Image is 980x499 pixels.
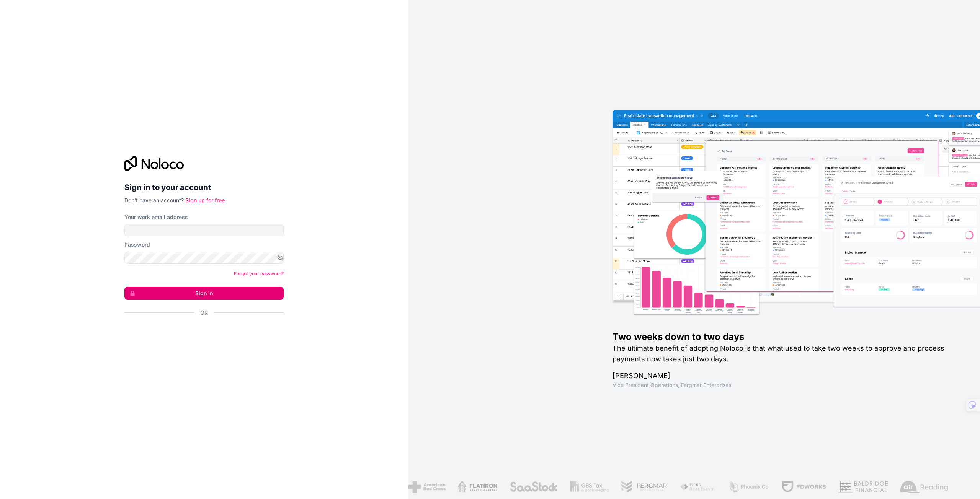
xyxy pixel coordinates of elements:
[728,481,769,493] img: /assets/phoenix-BREaitsQ.png
[124,197,184,203] span: Don't have an account?
[124,241,150,249] label: Password
[621,481,668,493] img: /assets/fergmar-CudnrXN5.png
[781,481,826,493] img: /assets/fdworks-Bi04fVtw.png
[680,481,716,493] img: /assets/fiera-fwj2N5v4.png
[612,331,955,343] h1: Two weeks down to two days
[570,481,609,493] img: /assets/gbstax-C-GtDUiK.png
[612,343,955,364] h2: The ultimate benefit of adopting Noloco is that what used to take two weeks to approve and proces...
[124,213,188,221] label: Your work email address
[457,481,497,493] img: /assets/flatiron-C8eUkumj.png
[234,271,284,276] a: Forgot your password?
[124,180,284,194] h2: Sign in to your account
[510,481,558,493] img: /assets/saastock-C6Zbiodz.png
[124,287,284,300] button: Sign in
[838,481,888,493] img: /assets/baldridge-DxmPIwAm.png
[200,309,208,317] span: Or
[124,224,284,236] input: Email address
[185,197,225,203] a: Sign up for free
[408,481,445,493] img: /assets/american-red-cross-BAupjrZR.png
[900,481,948,493] img: /assets/airreading-FwAmRzSr.png
[612,371,955,381] h1: [PERSON_NAME]
[612,381,955,389] h1: Vice President Operations , Fergmar Enterprises
[124,252,284,264] input: Password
